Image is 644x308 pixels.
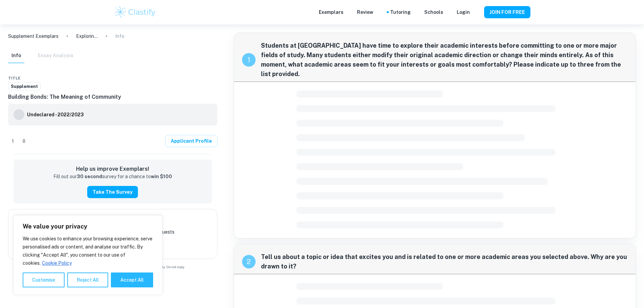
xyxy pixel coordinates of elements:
[484,6,530,18] button: JOIN FOR FREE
[198,74,204,82] div: Share
[77,174,102,179] strong: 30 second
[23,235,153,267] p: We use cookies to enhance your browsing experience, serve personalised ads or content, and analys...
[165,135,217,147] a: Applicant Profile
[212,74,217,82] div: Report issue
[8,75,21,81] span: Title
[390,8,411,16] a: Tutoring
[8,136,18,146] div: Like
[19,165,207,173] h6: Help us improve Exemplars!
[475,10,479,14] button: Help and Feedback
[319,8,343,16] p: Exemplars
[424,8,443,16] a: Schools
[14,215,162,294] div: We value your privacy
[81,215,144,223] h6: Request Essay Analysis
[8,32,58,40] a: Supplement Exemplars
[8,82,41,91] a: Supplement
[19,136,29,146] div: Dislike
[8,138,18,145] span: 1
[242,53,256,67] div: recipe
[76,32,98,40] p: Exploring Academic Interests: Public Affairs, Communications, and History
[8,93,217,101] h6: Building Bonds: The Meaning of Community
[242,255,256,268] div: recipe
[114,5,157,19] img: Clastify logo
[151,174,172,179] strong: win $100
[111,273,153,287] button: Accept All
[67,273,108,287] button: Reject All
[23,273,65,287] button: Customise
[261,41,627,79] span: Students at [GEOGRAPHIC_DATA] have time to explore their academic interests before committing to ...
[357,8,373,16] p: Review
[205,74,211,82] div: Bookmark
[457,8,470,16] a: Login
[27,109,84,120] a: Undeclared - 2022/2023
[115,32,124,40] p: Info
[27,111,84,118] h6: Undeclared - 2022/2023
[53,173,172,181] p: Fill out our survey for a chance to
[8,264,217,269] span: Example of past student work. For reference on structure and expectations only. Do not copy.
[19,138,29,145] span: 0
[87,186,138,198] button: Take the Survey
[23,222,153,231] p: We value your privacy
[8,83,40,90] span: Supplement
[8,48,24,63] button: Info
[261,252,627,271] span: Tell us about a topic or idea that excites you and is related to one or more academic areas you s...
[42,260,72,266] a: Cookie Policy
